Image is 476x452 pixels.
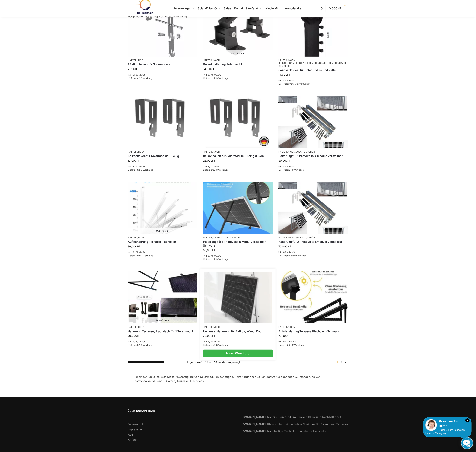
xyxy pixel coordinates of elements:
span: Kontodetails [284,7,301,10]
a: Out of stockHalterung Terrasse, Flachdach für 1 Solarmodul [128,271,198,323]
span: Lieferzeit: [203,168,228,171]
a: Halterungen [278,151,295,153]
span: 2-3 Werktage [214,77,228,80]
a: Balkonhaken für Solarmodule - Eckig [128,96,198,148]
strong: [DOMAIN_NAME] [242,415,266,419]
span: 2-3 Werktage [139,254,153,257]
nav: Produkt-Seitennummerierung [334,360,348,364]
bdi: 79,00 [203,334,216,337]
p: , , , , [278,59,348,68]
span: 2-3 Werktage [139,344,153,346]
span: CHF [286,334,291,337]
span: Lieferzeit: [203,258,228,261]
a: Halterung für 2 Photovoltaikmodule verstellbar [278,182,348,234]
bdi: 79,00 [128,334,141,337]
span: 2-3 Werktage [214,344,228,346]
span: Lieferzeit: [278,82,310,85]
span: 0,00 [329,7,341,10]
span: 2-3 Werktage [289,344,304,346]
img: Gelenkhalterung Solarmodul [203,5,273,57]
a: Halterungen [278,236,295,239]
span: CHF [286,159,291,162]
span: Unser Support-Team steht Ihnen zur Verfügung [425,429,465,435]
a: Halterungen [278,326,295,328]
a: [DOMAIN_NAME]: Photovoltaik mit und ohne Speicher für Balkon und Terrasse [242,422,348,426]
p: Ergebnisse 1 – 12 von 16 werden angezeigt [187,360,240,364]
span: 0 [343,6,348,11]
bdi: 7,99 [128,67,139,71]
bdi: 79,00 [278,245,291,248]
a: Halterung für 2 Photovoltaikmodule verstellbar [278,240,348,244]
a: AGB [128,433,134,436]
span: CHF [210,67,215,71]
img: Die optimierte Produktbeschreibung könnte wie folgt lauten: Flexibles Montagesystem für Solarpaneele [128,182,198,234]
a: Halterungen [203,59,220,62]
img: Sandsäcke zu Beschwerung Camping, Schirme, Pavilions-Solarmodule [278,5,348,57]
span: CHF [210,159,216,162]
span: Lieferzeit: [203,77,228,80]
span: mitte Juli verfügbar [289,82,310,85]
bdi: 59,00 [128,245,141,248]
bdi: 79,00 [278,334,291,337]
img: Befestigung Solarpaneele [204,272,272,323]
span: Lieferzeit: [278,254,306,257]
a: Halterungen [203,236,220,239]
a: → [344,360,347,364]
span: Lieferzeit: [128,344,153,346]
a: Solar-Zubehör [221,236,240,239]
bdi: 14,90 [203,67,215,71]
p: inkl. 8,1 % MwSt. [278,251,348,254]
span: CHF [285,73,291,76]
strong: [DOMAIN_NAME] [242,429,266,433]
img: Balkonhaken für runde Handläufe [128,5,198,57]
span: Kontakt & Anfahrt [234,7,258,10]
span: Lieferzeit: [128,168,153,171]
a: Halterungen [128,59,145,62]
p: inkl. 8,1 % MwSt. [203,165,273,168]
p: inkl. 8,1 % MwSt. [128,73,198,77]
p: inkl. 8,1 % MwSt. [203,254,273,258]
p: inkl. 8,1 % MwSt. [203,340,273,343]
a: Halterungen [203,326,220,328]
span: 2-3 Werktage [214,168,228,171]
span: CHF [133,67,139,71]
a: Uncategorized [298,62,317,64]
a: Halterungen [128,151,145,153]
span: 2-3 Werktage [139,168,153,171]
p: inkl. 8,1 % MwSt. [128,251,198,254]
span: Seite 1 [336,361,339,364]
p: Hier finden Sie alles, was Sie zur Befestigung von Solarmodulen benötigen. Halterungen für Balkon... [133,375,343,383]
a: [PERSON_NAME] [278,62,297,64]
span: CHF [135,334,141,337]
a: Uncategorized [318,62,337,64]
a: Anfahrt [128,438,138,441]
a: [DOMAIN_NAME]: Nachrichten rund um Umwelt, Klima und Nachhaltigkeit [242,415,341,419]
strong: [DOMAIN_NAME] [242,422,266,426]
a: Impressum [128,428,143,431]
bdi: 39,00 [278,159,291,162]
p: , [203,236,273,239]
img: Halterung für 1 Photovoltaik Module verstellbar [278,96,348,148]
select: Shop-Reihenfolge [128,360,183,364]
a: Halterung Terrasse, Flachdach für 1 Solarmodul [128,329,198,333]
div: Brauchen Sie Hilfe? [425,419,470,428]
a: Sandsack ideal für Solarmodule und Zelte [278,68,348,72]
a: Aufständerung Terrasse Flachdach Schwarz [278,329,348,333]
bdi: 19,00 [128,159,140,162]
span: CHF [135,159,140,162]
a: 0,00CHF 0 [329,3,348,14]
a: In den Warenkorb legen: „Universal Halterung für Balkon, Wand, Dach“ [203,350,273,357]
a: [DOMAIN_NAME]: Nachhaltige Technik für moderne Haushalte [242,429,327,433]
span: 2-3 Werktage [139,77,153,80]
span: Lieferzeit: [278,168,304,171]
a: Solar-Zubehör [296,151,315,153]
p: , [278,151,348,153]
i: Schließen [465,418,470,422]
p: inkl. 8,1 % MwSt. [203,73,273,77]
a: Universal Halterung für Balkon, Wand, Dach [203,329,273,333]
img: Balkonhaken eckig [203,96,273,148]
img: Aufständerung Terrasse Flachdach Schwarz [278,271,348,323]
